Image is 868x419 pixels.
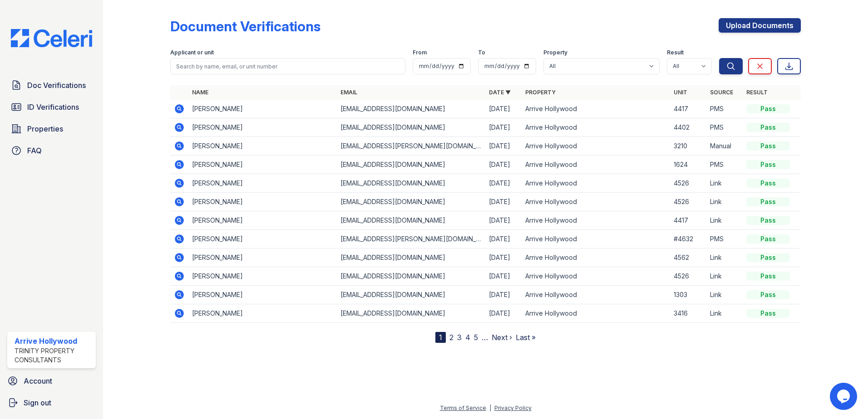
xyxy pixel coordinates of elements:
[706,211,743,230] td: Link
[543,49,567,56] label: Property
[24,375,52,386] span: Account
[482,332,488,343] span: …
[485,304,522,323] td: [DATE]
[670,286,706,304] td: 1303
[192,89,208,96] a: Name
[522,230,670,248] td: Arrive Hollywood
[746,216,790,225] div: Pass
[706,304,743,323] td: Link
[522,137,670,156] td: Arrive Hollywood
[670,304,706,323] td: 3416
[337,118,485,137] td: [EMAIL_ADDRESS][DOMAIN_NAME]
[485,248,522,267] td: [DATE]
[170,58,405,74] input: Search by name, email, or unit number
[706,193,743,211] td: Link
[337,193,485,211] td: [EMAIL_ADDRESS][DOMAIN_NAME]
[485,156,522,174] td: [DATE]
[522,156,670,174] td: Arrive Hollywood
[485,230,522,248] td: [DATE]
[706,286,743,304] td: Link
[337,267,485,286] td: [EMAIL_ADDRESS][DOMAIN_NAME]
[457,333,462,342] a: 3
[4,29,99,47] img: CE_Logo_Blue-a8612792a0a2168367f1c8372b55b34899dd931a85d93a1a3d3e32e68fde9ad4.png
[706,267,743,286] td: Link
[27,102,79,112] span: ID Verifications
[337,137,485,156] td: [EMAIL_ADDRESS][PERSON_NAME][DOMAIN_NAME]
[522,304,670,323] td: Arrive Hollywood
[435,332,446,343] div: 1
[188,304,337,323] td: [PERSON_NAME]
[15,336,92,346] div: Arrive Hollywood
[706,156,743,174] td: PMS
[485,211,522,230] td: [DATE]
[670,211,706,230] td: 4417
[667,49,684,56] label: Result
[670,230,706,248] td: #4632
[746,309,790,318] div: Pass
[522,118,670,137] td: Arrive Hollywood
[15,346,92,365] div: Trinity Property Consultants
[465,333,470,342] a: 4
[670,137,706,156] td: 3210
[706,118,743,137] td: PMS
[746,290,790,299] div: Pass
[710,89,733,96] a: Source
[188,230,337,248] td: [PERSON_NAME]
[337,286,485,304] td: [EMAIL_ADDRESS][DOMAIN_NAME]
[7,76,96,94] a: Doc Verifications
[188,286,337,304] td: [PERSON_NAME]
[188,211,337,230] td: [PERSON_NAME]
[485,100,522,118] td: [DATE]
[485,174,522,193] td: [DATE]
[674,89,687,96] a: Unit
[522,286,670,304] td: Arrive Hollywood
[746,234,790,244] div: Pass
[188,118,337,137] td: [PERSON_NAME]
[4,394,99,412] a: Sign out
[516,333,536,342] a: Last »
[522,193,670,211] td: Arrive Hollywood
[746,89,768,96] a: Result
[706,230,743,248] td: PMS
[522,174,670,193] td: Arrive Hollywood
[188,100,337,118] td: [PERSON_NAME]
[706,174,743,193] td: Link
[522,267,670,286] td: Arrive Hollywood
[746,160,790,169] div: Pass
[188,174,337,193] td: [PERSON_NAME]
[522,211,670,230] td: Arrive Hollywood
[746,104,790,113] div: Pass
[670,193,706,211] td: 4526
[485,193,522,211] td: [DATE]
[746,197,790,206] div: Pass
[746,179,790,188] div: Pass
[525,89,556,96] a: Property
[440,404,486,411] a: Terms of Service
[4,372,99,390] a: Account
[485,286,522,304] td: [DATE]
[522,100,670,118] td: Arrive Hollywood
[337,156,485,174] td: [EMAIL_ADDRESS][DOMAIN_NAME]
[337,174,485,193] td: [EMAIL_ADDRESS][DOMAIN_NAME]
[670,174,706,193] td: 4526
[522,248,670,267] td: Arrive Hollywood
[24,397,51,408] span: Sign out
[188,193,337,211] td: [PERSON_NAME]
[670,118,706,137] td: 4402
[27,80,86,91] span: Doc Verifications
[746,272,790,281] div: Pass
[746,141,790,151] div: Pass
[188,137,337,156] td: [PERSON_NAME]
[413,49,427,56] label: From
[830,383,859,410] iframe: chat widget
[449,333,454,342] a: 2
[7,141,96,160] a: FAQ
[170,18,321,34] div: Document Verifications
[494,404,532,411] a: Privacy Policy
[337,248,485,267] td: [EMAIL_ADDRESS][DOMAIN_NAME]
[492,333,512,342] a: Next ›
[337,211,485,230] td: [EMAIL_ADDRESS][DOMAIN_NAME]
[670,100,706,118] td: 4417
[489,89,511,96] a: Date ▼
